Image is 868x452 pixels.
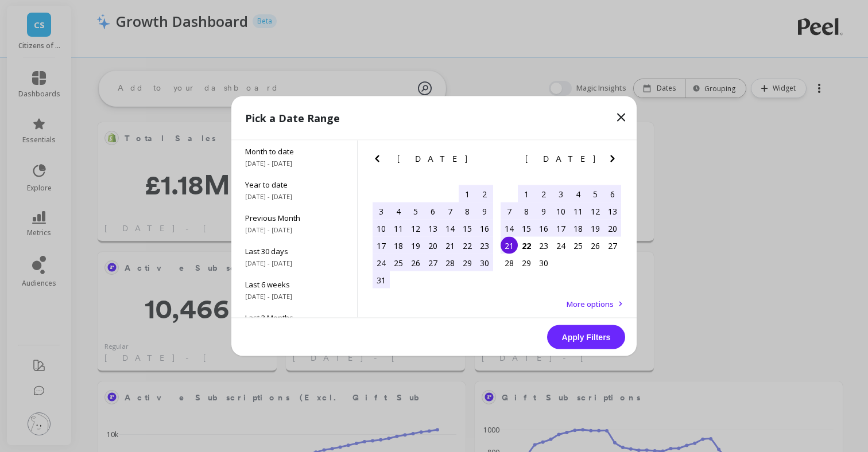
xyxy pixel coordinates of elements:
[373,237,390,254] div: Choose Sunday, August 17th, 2025
[587,202,604,220] div: Choose Friday, September 12th, 2025
[459,185,476,202] div: Choose Friday, August 1st, 2025
[552,220,569,237] div: Choose Wednesday, September 17th, 2025
[373,220,390,237] div: Choose Sunday, August 10th, 2025
[441,237,459,254] div: Choose Thursday, August 21st, 2025
[552,185,569,202] div: Choose Wednesday, September 3rd, 2025
[518,202,535,220] div: Choose Monday, September 8th, 2025
[390,254,407,271] div: Choose Monday, August 25th, 2025
[424,220,441,237] div: Choose Wednesday, August 13th, 2025
[459,202,476,220] div: Choose Friday, August 8th, 2025
[606,152,624,170] button: Next Month
[245,259,343,268] span: [DATE] - [DATE]
[476,237,493,254] div: Choose Saturday, August 23rd, 2025
[518,254,535,271] div: Choose Monday, September 29th, 2025
[552,237,569,254] div: Choose Wednesday, September 24th, 2025
[535,185,552,202] div: Choose Tuesday, September 2nd, 2025
[587,185,604,202] div: Choose Friday, September 5th, 2025
[245,180,343,190] span: Year to date
[407,202,424,220] div: Choose Tuesday, August 5th, 2025
[245,292,343,301] span: [DATE] - [DATE]
[373,254,390,271] div: Choose Sunday, August 24th, 2025
[535,237,552,254] div: Choose Tuesday, September 23rd, 2025
[245,279,343,290] span: Last 6 weeks
[518,220,535,237] div: Choose Monday, September 15th, 2025
[518,237,535,254] div: Choose Monday, September 22nd, 2025
[245,192,343,201] span: [DATE] - [DATE]
[535,254,552,271] div: Choose Tuesday, September 30th, 2025
[245,159,343,168] span: [DATE] - [DATE]
[476,202,493,220] div: Choose Saturday, August 9th, 2025
[407,254,424,271] div: Choose Tuesday, August 26th, 2025
[498,152,517,170] button: Previous Month
[441,254,459,271] div: Choose Thursday, August 28th, 2025
[535,202,552,220] div: Choose Tuesday, September 9th, 2025
[501,202,518,220] div: Choose Sunday, September 7th, 2025
[407,237,424,254] div: Choose Tuesday, August 19th, 2025
[245,146,343,157] span: Month to date
[373,202,390,220] div: Choose Sunday, August 3rd, 2025
[373,271,390,289] div: Choose Sunday, August 31st, 2025
[397,154,469,163] span: [DATE]
[370,152,389,170] button: Previous Month
[501,220,518,237] div: Choose Sunday, September 14th, 2025
[441,220,459,237] div: Choose Thursday, August 14th, 2025
[501,237,518,254] div: Choose Sunday, September 21st, 2025
[567,299,614,309] span: More options
[569,220,587,237] div: Choose Thursday, September 18th, 2025
[245,225,343,235] span: [DATE] - [DATE]
[459,237,476,254] div: Choose Friday, August 22nd, 2025
[552,202,569,220] div: Choose Wednesday, September 10th, 2025
[459,254,476,271] div: Choose Friday, August 29th, 2025
[441,202,459,220] div: Choose Thursday, August 7th, 2025
[569,185,587,202] div: Choose Thursday, September 4th, 2025
[245,313,343,323] span: Last 3 Months
[390,237,407,254] div: Choose Monday, August 18th, 2025
[476,220,493,237] div: Choose Saturday, August 16th, 2025
[604,237,621,254] div: Choose Saturday, September 27th, 2025
[424,237,441,254] div: Choose Wednesday, August 20th, 2025
[476,254,493,271] div: Choose Saturday, August 30th, 2025
[245,246,343,256] span: Last 30 days
[587,237,604,254] div: Choose Friday, September 26th, 2025
[501,254,518,271] div: Choose Sunday, September 28th, 2025
[604,202,621,220] div: Choose Saturday, September 13th, 2025
[245,213,343,223] span: Previous Month
[604,220,621,237] div: Choose Saturday, September 20th, 2025
[245,110,340,126] p: Pick a Date Range
[459,220,476,237] div: Choose Friday, August 15th, 2025
[604,185,621,202] div: Choose Saturday, September 6th, 2025
[569,202,587,220] div: Choose Thursday, September 11th, 2025
[373,185,493,289] div: month 2025-08
[478,152,496,170] button: Next Month
[569,237,587,254] div: Choose Thursday, September 25th, 2025
[547,325,625,349] button: Apply Filters
[390,202,407,220] div: Choose Monday, August 4th, 2025
[501,185,621,271] div: month 2025-09
[424,254,441,271] div: Choose Wednesday, August 27th, 2025
[424,202,441,220] div: Choose Wednesday, August 6th, 2025
[390,220,407,237] div: Choose Monday, August 11th, 2025
[525,154,597,163] span: [DATE]
[587,220,604,237] div: Choose Friday, September 19th, 2025
[535,220,552,237] div: Choose Tuesday, September 16th, 2025
[476,185,493,202] div: Choose Saturday, August 2nd, 2025
[407,220,424,237] div: Choose Tuesday, August 12th, 2025
[518,185,535,202] div: Choose Monday, September 1st, 2025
